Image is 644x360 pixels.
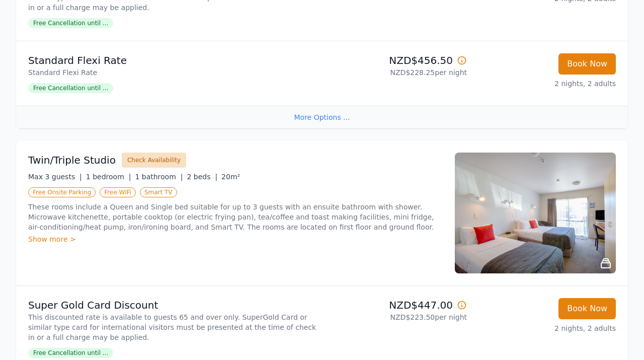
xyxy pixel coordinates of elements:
[326,53,467,67] p: NZD$456.50
[558,53,616,75] button: Book Now
[28,298,318,312] p: Super Gold Card Discount
[28,348,113,358] span: Free Cancellation until ...
[16,106,628,128] div: More Options ...
[135,173,183,181] span: 1 bathroom |
[28,312,318,342] p: This discounted rate is available to guests 65 and over only. SuperGold Card or similar type card...
[28,83,113,93] span: Free Cancellation until ...
[221,173,240,181] span: 20m²
[28,67,318,78] p: Standard Flexi Rate
[122,153,186,168] button: Check Availability
[326,312,467,322] p: NZD$223.50 per night
[28,18,113,28] span: Free Cancellation until ...
[28,187,96,197] span: Free Onsite Parking
[326,67,467,78] p: NZD$228.25 per night
[28,173,82,181] span: Max 3 guests |
[28,234,443,244] div: Show more >
[475,323,616,333] p: 2 nights, 2 adults
[187,173,217,181] span: 2 beds |
[100,187,136,197] span: Free WiFi
[28,202,443,232] p: These rooms include a Queen and Single bed suitable for up to 3 guests with an ensuite bathroom w...
[28,153,116,167] h3: Twin/Triple Studio
[475,79,616,89] p: 2 nights, 2 adults
[326,298,467,312] p: NZD$447.00
[86,173,131,181] span: 1 bedroom |
[140,187,177,197] span: Smart TV
[28,53,318,67] p: Standard Flexi Rate
[558,298,616,319] button: Book Now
